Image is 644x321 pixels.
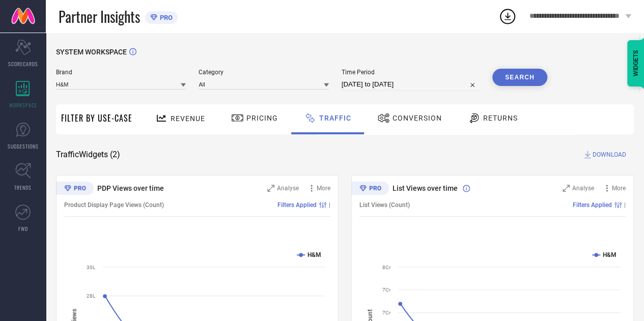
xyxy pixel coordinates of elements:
span: Pricing [246,114,278,122]
span: List Views (Count) [359,201,410,209]
span: Analyse [277,185,299,192]
button: Search [492,69,547,86]
span: FWD [18,225,28,232]
span: SCORECARDS [8,60,38,68]
span: Traffic [319,114,351,122]
span: Analyse [572,185,594,192]
span: List Views over time [393,184,458,192]
svg: Zoom [267,185,274,192]
span: Brand [56,69,186,76]
span: TRENDS [14,184,32,191]
text: 8Cr [382,265,391,270]
text: 7Cr [382,310,391,315]
text: 30L [87,265,96,270]
span: PDP Views over time [97,184,164,192]
text: 7Cr [382,287,391,293]
span: Traffic Widgets ( 2 ) [56,150,120,160]
text: H&M [307,251,321,258]
span: | [329,201,330,209]
span: Filter By Use-Case [61,112,132,124]
span: PRO [157,14,173,21]
svg: Zoom [563,185,570,192]
span: | [624,201,626,209]
span: WORKSPACE [9,101,37,109]
span: SUGGESTIONS [8,142,39,150]
span: Filters Applied [277,201,317,209]
span: Revenue [171,114,205,123]
span: Category [199,69,328,76]
div: Premium [351,182,389,197]
span: Product Display Page Views (Count) [64,201,164,209]
text: 28L [87,293,96,299]
span: More [317,185,330,192]
text: H&M [603,251,617,258]
span: SYSTEM WORKSPACE [56,48,127,56]
div: Open download list [498,7,517,25]
input: Select time period [342,78,480,91]
div: Premium [56,182,94,197]
span: Conversion [393,114,442,122]
span: Filters Applied [573,201,612,209]
span: Time Period [342,69,480,76]
span: Partner Insights [59,6,140,27]
span: More [612,185,626,192]
span: DOWNLOAD [593,150,626,160]
span: Returns [483,114,518,122]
